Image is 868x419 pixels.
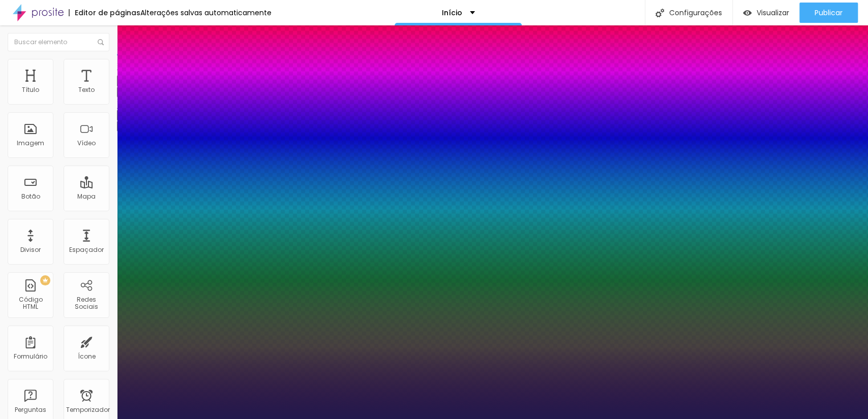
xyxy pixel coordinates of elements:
img: Ícone [655,9,664,17]
img: Ícone [98,39,104,45]
font: Publicar [815,8,843,18]
font: Alterações salvas automaticamente [140,8,272,18]
font: Perguntas [15,405,46,414]
font: Temporizador [66,405,110,414]
font: Botão [21,192,40,201]
font: Título [22,85,39,94]
font: Ícone [78,352,96,361]
font: Formulário [14,352,47,361]
font: Início [442,8,462,18]
font: Vídeo [77,139,96,147]
font: Espaçador [69,245,104,254]
font: Mapa [77,192,96,201]
font: Texto [78,85,95,94]
font: Visualizar [757,8,789,18]
font: Código HTML [19,295,43,311]
font: Redes Sociais [75,295,98,311]
button: Publicar [799,3,858,23]
font: Divisor [20,245,41,254]
button: Visualizar [733,3,799,23]
font: Imagem [17,139,44,147]
font: Editor de páginas [75,8,140,18]
img: view-1.svg [743,9,752,17]
input: Buscar elemento [8,33,109,51]
font: Configurações [669,8,722,18]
